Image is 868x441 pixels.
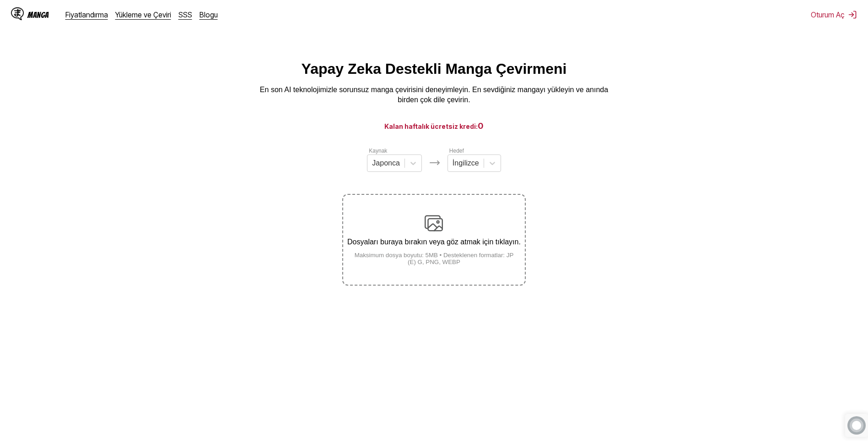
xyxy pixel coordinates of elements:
[429,157,440,168] img: Diller simgesi
[811,10,857,19] button: Oturum Aç
[65,10,108,19] a: Fiyatlandırma
[22,120,846,132] h3: Kalan haftalık ücretsiz kredi:
[11,7,24,20] img: IsManga Logosu
[449,148,464,154] label: Hedef
[369,148,387,154] label: Kaynak
[178,10,192,19] a: SSS
[355,252,514,265] font: Maksimum dosya boyutu: 5MB • Desteklenen formatlar: JP (E) G, PNG, WEBP
[343,238,524,246] p: Dosyaları buraya bırakın veya göz atmak için tıklayın.
[811,10,844,19] font: Oturum Aç
[478,121,484,131] span: 0
[115,10,171,19] a: Yükleme ve Çeviri
[199,10,218,19] a: Blogu
[11,7,65,22] a: IsManga LogosuManga
[251,85,617,105] p: En son AI teknolojimizle sorunsuz manga çevirisini deneyimleyin. En sevdiğiniz mangayı yükleyin v...
[302,61,567,77] h1: Yapay Zeka Destekli Manga Çevirmeni
[848,10,857,19] img: Oturumu kapat
[27,11,49,19] div: Manga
